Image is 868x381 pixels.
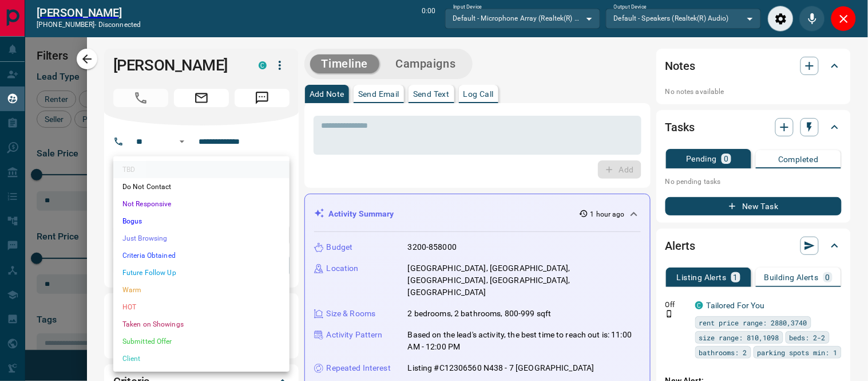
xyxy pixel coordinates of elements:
[113,247,290,264] li: Criteria Obtained
[113,333,290,350] li: Submitted Offer
[113,350,290,367] li: Client
[113,230,290,247] li: Just Browsing
[113,195,290,213] li: Not Responsive
[113,298,290,316] li: HOT
[113,213,290,230] li: Bogus
[113,178,290,195] li: Do Not Contact
[113,264,290,281] li: Future Follow Up
[113,281,290,298] li: Warm
[113,316,290,333] li: Taken on Showings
